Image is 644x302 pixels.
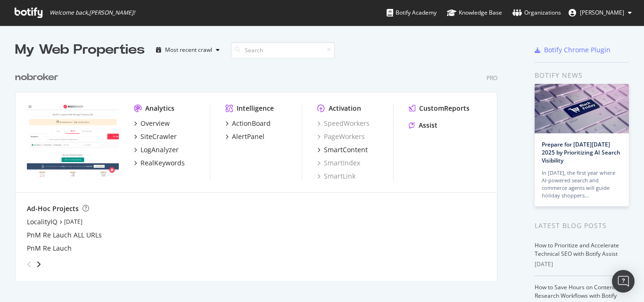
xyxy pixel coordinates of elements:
div: LogAnalyzer [140,145,179,155]
div: angle-right [35,260,42,269]
div: Pro [487,74,497,82]
a: SmartContent [317,145,368,155]
a: SmartIndex [317,158,360,168]
a: SpeedWorkers [317,119,370,128]
input: Search [231,42,335,58]
a: nobroker [15,71,62,84]
div: Ad-Hoc Projects [27,204,79,213]
a: LocalityIQ [27,217,58,227]
div: SiteCrawler [140,132,177,141]
div: Most recent crawl [165,47,212,53]
div: In [DATE], the first year where AI-powered search and commerce agents will guide holiday shoppers… [542,169,622,199]
div: angle-left [23,257,35,272]
div: nobroker [15,71,58,84]
img: Prepare for Black Friday 2025 by Prioritizing AI Search Visibility [535,84,629,133]
div: Analytics [145,104,174,113]
div: My Web Properties [15,41,145,59]
button: Most recent crawl [152,42,223,57]
div: Botify news [535,70,629,81]
a: Assist [409,121,438,130]
div: Botify Chrome Plugin [544,45,611,55]
div: Intelligence [237,104,274,113]
div: CustomReports [419,104,470,113]
div: Overview [140,119,170,128]
a: ActionBoard [225,119,271,128]
div: SmartContent [324,145,368,155]
div: Activation [329,104,361,113]
img: nobroker.com [27,104,119,177]
div: grid [15,59,505,281]
div: Assist [419,121,438,130]
button: [PERSON_NAME] [561,5,639,20]
a: AlertPanel [225,132,264,141]
a: PageWorkers [317,132,365,141]
div: AlertPanel [232,132,264,141]
div: ActionBoard [232,119,271,128]
div: Botify Academy [387,8,437,17]
a: Overview [134,119,170,128]
a: Prepare for [DATE][DATE] 2025 by Prioritizing AI Search Visibility [542,140,620,164]
span: Rahul Sahani [580,8,624,16]
a: SiteCrawler [134,132,177,141]
div: Latest Blog Posts [535,220,629,231]
div: Knowledge Base [447,8,502,17]
span: Welcome back, [PERSON_NAME] ! [50,9,135,16]
a: How to Prioritize and Accelerate Technical SEO with Botify Assist [535,241,619,258]
a: SmartLink [317,171,355,181]
a: CustomReports [409,104,470,113]
a: PnM Re Lauch [27,244,72,253]
div: RealKeywords [140,158,185,168]
div: [DATE] [535,260,629,269]
div: Open Intercom Messenger [612,270,635,293]
a: Botify Chrome Plugin [535,45,611,55]
a: [DATE] [64,218,83,226]
a: LogAnalyzer [134,145,179,155]
div: Organizations [512,8,561,17]
a: PnM Re Lauch ALL URLs [27,230,102,240]
a: RealKeywords [134,158,185,168]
